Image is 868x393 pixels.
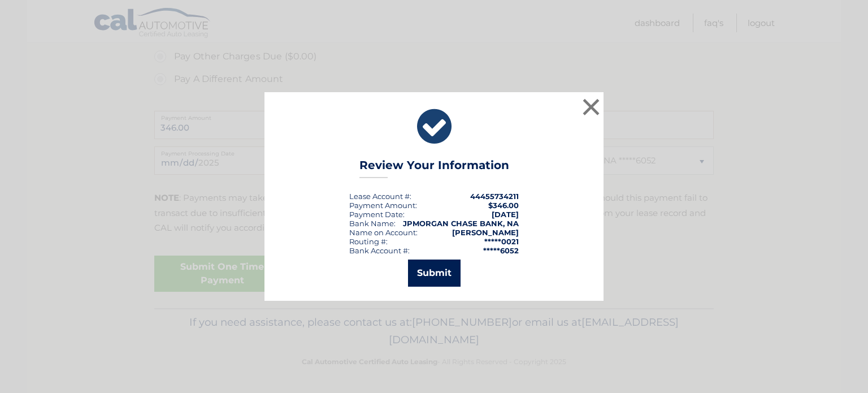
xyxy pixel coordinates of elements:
div: Name on Account: [349,228,418,237]
span: [DATE] [492,210,519,219]
button: × [580,96,602,118]
div: Bank Name: [349,219,396,228]
strong: JPMORGAN CHASE BANK, NA [403,219,519,228]
div: Payment Amount: [349,201,417,210]
div: Lease Account #: [349,192,411,201]
div: : [349,210,405,219]
span: Payment Date [349,210,403,219]
div: Routing #: [349,237,388,246]
strong: [PERSON_NAME] [452,228,519,237]
div: Bank Account #: [349,246,410,255]
button: Submit [408,260,461,287]
strong: 44455734211 [470,192,519,201]
h3: Review Your Information [359,158,509,178]
span: $346.00 [488,201,519,210]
